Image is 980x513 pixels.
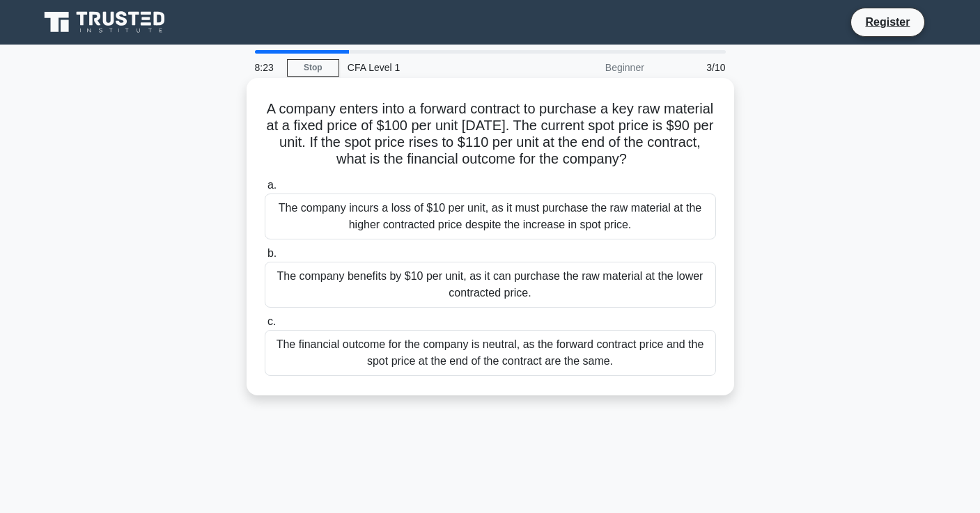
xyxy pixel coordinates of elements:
[265,330,716,376] div: The financial outcome for the company is neutral, as the forward contract price and the spot pric...
[247,54,287,81] div: 8:23
[531,54,653,81] div: Beginner
[267,315,276,327] span: c.
[263,100,717,168] h5: A company enters into a forward contract to purchase a key raw material at a fixed price of $100 ...
[857,13,918,31] a: Register
[287,59,339,77] a: Stop
[267,179,277,191] span: a.
[265,262,716,308] div: The company benefits by $10 per unit, as it can purchase the raw material at the lower contracted...
[265,194,716,239] div: The company incurs a loss of $10 per unit, as it must purchase the raw material at the higher con...
[653,54,734,81] div: 3/10
[339,54,531,81] div: CFA Level 1
[267,247,277,259] span: b.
